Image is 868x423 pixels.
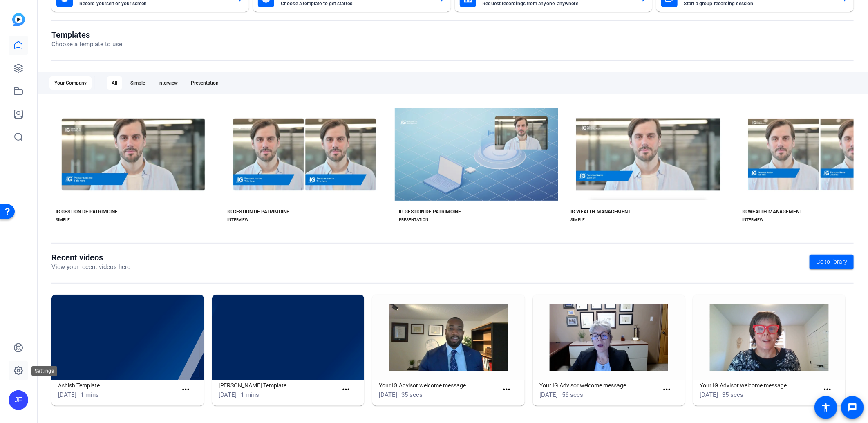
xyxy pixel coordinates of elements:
h1: Your IG Advisor welcome message [379,380,498,390]
mat-card-subtitle: Request recordings from anyone, anywhere [483,1,634,6]
img: Ashish Template [51,295,204,380]
p: View your recent videos here [51,262,130,272]
span: [DATE] [700,391,718,398]
div: SIMPLE [570,217,585,223]
div: Simple [125,76,150,90]
img: Pierre Benoit Template [212,295,365,380]
mat-icon: accessibility [821,403,831,412]
a: Go to library [810,255,854,269]
mat-icon: message [848,403,857,412]
img: blue-gradient.svg [12,13,25,26]
div: Interview [153,76,183,90]
mat-icon: more_horiz [501,385,512,395]
div: PRESENTATION [399,217,428,223]
mat-icon: more_horiz [341,385,351,395]
div: IG GESTION DE PATRIMOINE [56,208,118,215]
h1: Templates [51,30,122,40]
div: INTERVIEW [227,217,248,223]
div: Settings [31,366,57,376]
div: IG WEALTH MANAGEMENT [742,208,802,215]
span: Go to library [816,257,847,266]
h1: Recent videos [51,253,130,262]
div: All [107,76,122,90]
span: 56 secs [562,391,583,398]
img: Your IG Advisor welcome message [693,295,846,380]
mat-card-subtitle: Start a group recording session [684,1,836,6]
h1: [PERSON_NAME] Template [219,380,338,390]
span: [DATE] [539,391,558,398]
img: Your IG Advisor welcome message [533,295,685,380]
span: 1 mins [241,391,260,398]
span: 1 mins [81,391,99,398]
img: Your IG Advisor welcome message [372,295,525,380]
div: IG GESTION DE PATRIMOINE [227,208,289,215]
h1: Ashish Template [58,380,177,390]
div: JF [9,390,28,410]
div: IG WEALTH MANAGEMENT [570,208,631,215]
div: IG GESTION DE PATRIMOINE [399,208,461,215]
div: Your Company [49,76,92,90]
span: [DATE] [379,391,397,398]
mat-card-subtitle: Record yourself or your screen [79,1,231,6]
div: SIMPLE [56,217,70,223]
div: INTERVIEW [742,217,763,223]
mat-card-subtitle: Choose a template to get started [281,1,432,6]
mat-icon: more_horiz [662,385,672,395]
span: 35 secs [722,391,743,398]
div: Presentation [186,76,224,90]
p: Choose a template to use [51,40,122,49]
h1: Your IG Advisor welcome message [700,380,819,390]
span: [DATE] [58,391,76,398]
mat-icon: more_horiz [181,385,191,395]
h1: Your IG Advisor welcome message [539,380,659,390]
span: 35 secs [401,391,423,398]
span: [DATE] [219,391,237,398]
mat-icon: more_horiz [822,385,832,395]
